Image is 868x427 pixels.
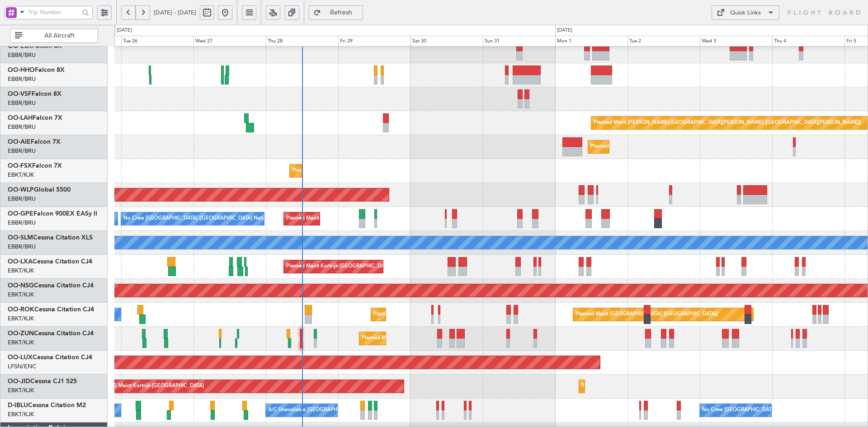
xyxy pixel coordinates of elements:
div: Planned Maint Kortrijk-[GEOGRAPHIC_DATA] [362,332,467,345]
div: Wed 27 [193,36,266,47]
a: OO-VSFFalcon 8X [8,91,61,97]
span: [DATE] - [DATE] [154,9,196,17]
a: OO-ROKCessna Citation CJ4 [8,306,94,313]
div: Planned Maint Kortrijk-[GEOGRAPHIC_DATA] [286,260,392,273]
a: OO-LAHFalcon 7X [8,115,62,121]
span: OO-LUX [8,354,33,361]
a: OO-NSGCessna Citation CJ4 [8,282,94,289]
a: EBBR/BRU [8,75,36,83]
div: Tue 26 [121,36,193,47]
div: Sun 31 [483,36,555,47]
div: Tue 2 [627,36,700,47]
div: Thu 28 [266,36,338,47]
div: Sat 30 [410,36,483,47]
button: Refresh [309,5,363,20]
span: OO-JID [8,378,30,385]
span: OO-SLM [8,235,33,241]
div: Planned Maint [GEOGRAPHIC_DATA] ([GEOGRAPHIC_DATA]) [590,140,733,154]
a: D-IBLUCessna Citation M2 [8,402,86,408]
div: [DATE] [117,27,132,34]
a: EBKT/KJK [8,386,34,394]
a: OO-HHOFalcon 8X [8,67,65,73]
div: A/C Unavailable [GEOGRAPHIC_DATA]-[GEOGRAPHIC_DATA] [268,404,412,417]
a: LFSN/ENC [8,362,36,371]
div: Planned Maint [GEOGRAPHIC_DATA] ([GEOGRAPHIC_DATA] National) [286,212,450,225]
a: OO-GPEFalcon 900EX EASy II [8,211,97,217]
div: Planned Maint Kortrijk-[GEOGRAPHIC_DATA] [373,308,479,321]
a: EBBR/BRU [8,195,36,203]
span: OO-GPE [8,211,33,217]
div: Mon 1 [555,36,627,47]
span: OO-LXA [8,258,33,265]
a: EBKT/KJK [8,267,34,275]
div: Fri 29 [338,36,410,47]
span: D-IBLU [8,402,28,408]
div: Planned Maint Kortrijk-[GEOGRAPHIC_DATA] [581,380,687,393]
a: OO-LUXCessna Citation CJ4 [8,354,92,361]
div: Planned Maint [GEOGRAPHIC_DATA] ([GEOGRAPHIC_DATA]) [576,308,718,321]
a: OO-ZUNCessna Citation CJ4 [8,330,94,337]
a: OO-JIDCessna CJ1 525 [8,378,77,385]
a: OO-AIEFalcon 7X [8,139,61,145]
a: EBKT/KJK [8,410,34,418]
a: EBBR/BRU [8,51,36,59]
div: Quick Links [730,9,761,18]
span: OO-ZUN [8,330,34,337]
span: OO-FSX [8,163,32,169]
div: Thu 4 [772,36,844,47]
span: OO-ROK [8,306,34,313]
div: No Crew [GEOGRAPHIC_DATA] ([GEOGRAPHIC_DATA] National) [123,212,275,225]
div: [DATE] [557,27,572,34]
a: EBBR/BRU [8,99,36,107]
a: EBBR/BRU [8,243,36,251]
span: OO-HHO [8,67,35,73]
span: OO-AIE [8,139,31,145]
a: EBKT/KJK [8,314,34,323]
a: EBBR/BRU [8,123,36,131]
a: EBKT/KJK [8,338,34,347]
a: EBBR/BRU [8,219,36,227]
span: All Aircraft [24,33,95,39]
span: Refresh [323,9,360,16]
div: Planned Maint [PERSON_NAME]-[GEOGRAPHIC_DATA][PERSON_NAME] ([GEOGRAPHIC_DATA][PERSON_NAME]) [594,116,861,130]
a: EBKT/KJK [8,171,34,179]
div: Planned Maint Kortrijk-[GEOGRAPHIC_DATA] [292,164,397,178]
div: Wed 3 [700,36,772,47]
a: OO-WLPGlobal 5500 [8,187,71,193]
span: OO-NSG [8,282,34,289]
div: AOG Maint Kortrijk-[GEOGRAPHIC_DATA] [105,380,204,393]
input: Trip Number [28,5,79,19]
span: OO-LAH [8,115,33,121]
button: Quick Links [712,5,779,20]
a: OO-FSXFalcon 7X [8,163,62,169]
a: EBBR/BRU [8,147,36,155]
span: OO-VSF [8,91,32,97]
a: OO-LXACessna Citation CJ4 [8,258,92,265]
button: All Aircraft [10,28,98,43]
div: No Crew [GEOGRAPHIC_DATA] ([GEOGRAPHIC_DATA] National) [702,404,854,417]
a: EBKT/KJK [8,291,34,299]
span: OO-WLP [8,187,34,193]
a: OO-SLMCessna Citation XLS [8,235,93,241]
